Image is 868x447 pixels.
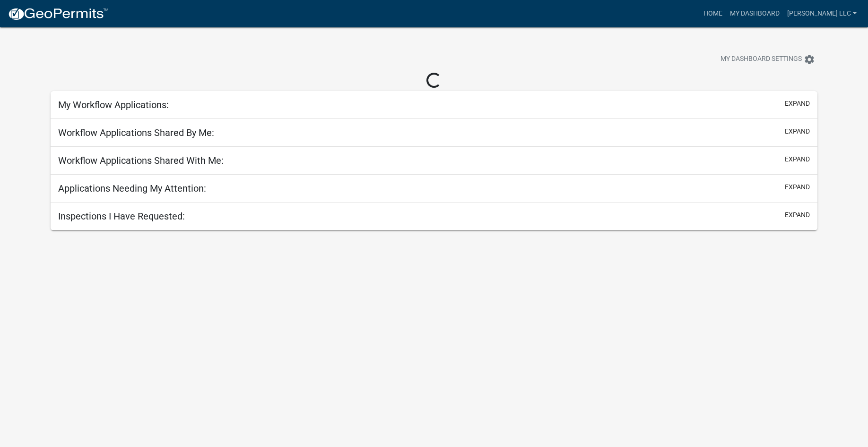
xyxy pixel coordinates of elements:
[58,99,169,110] h5: My Workflow Applications:
[785,99,810,109] button: expand
[720,54,802,65] span: My Dashboard Settings
[785,154,810,164] button: expand
[713,50,823,68] button: My Dashboard Settingssettings
[726,5,783,23] a: My Dashboard
[58,127,214,138] h5: Workflow Applications Shared By Me:
[785,127,810,136] button: expand
[700,5,726,23] a: Home
[785,210,810,220] button: expand
[58,155,224,166] h5: Workflow Applications Shared With Me:
[783,5,860,23] a: [PERSON_NAME] LLC
[58,183,206,194] h5: Applications Needing My Attention:
[804,54,815,65] i: settings
[58,211,185,222] h5: Inspections I Have Requested:
[785,182,810,192] button: expand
